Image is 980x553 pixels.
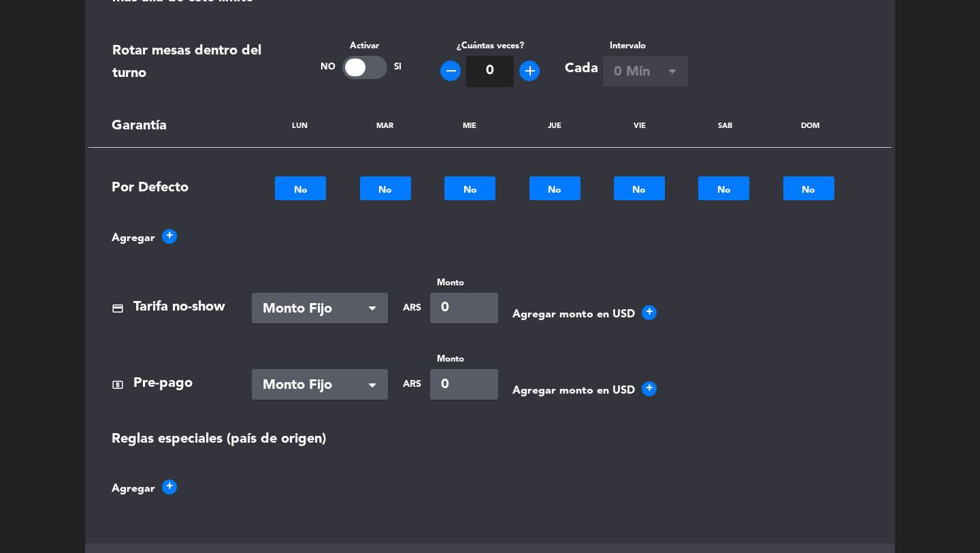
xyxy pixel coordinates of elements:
span: local_atm [112,379,124,391]
label: Activar [306,39,415,53]
label: Tarifa no-show [133,296,225,319]
button: add [519,61,540,81]
div: Reglas especiales (país de origen) [102,428,231,451]
span: payment [112,302,124,315]
span: + [642,305,657,320]
span: + [642,381,657,396]
button: Agregar monto en USD+ [512,305,657,323]
i: remove [443,63,459,79]
div: LUN [272,122,327,131]
label: Monto [430,276,498,290]
label: Monto [430,352,498,366]
button: Agregar+ [112,229,177,247]
div: MIE [442,122,497,131]
div: Por Defecto [102,176,231,200]
label: Pre-pago [133,373,193,395]
i: add [522,63,538,79]
button: Agregar monto en USD+ [512,381,657,400]
button: remove [440,61,461,81]
span: ARS [403,300,420,316]
div: Garantía [102,115,231,138]
span: Monto Fijo [263,375,366,397]
div: VIE [612,122,667,131]
span: + [162,229,177,244]
div: JUE [527,122,582,131]
label: Intervalo [603,39,688,53]
span: Monto Fijo [263,298,366,321]
button: Agregar+ [112,479,177,498]
span: 0 Mín [614,61,666,84]
div: DOM [783,122,837,131]
label: ¿Cuántas veces? [457,39,524,53]
div: SAB [698,122,752,131]
span: ARS [403,377,420,392]
div: Cada [565,58,598,80]
span: + [162,479,177,494]
div: Rotar mesas dentro del turno [112,40,286,84]
div: MAR [357,122,412,131]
